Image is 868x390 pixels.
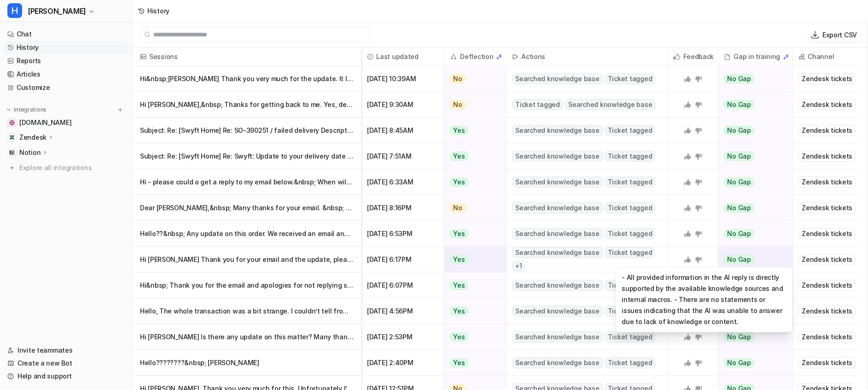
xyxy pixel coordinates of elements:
span: + 1 [512,260,525,272]
p: Subject: Re: [Swyft Home] Re: Swyft: Update to your delivery date Description: [140,143,354,169]
p: Hello??&nbsp; Any update on this order. We received an email and text saying i [140,221,354,247]
span: No Gap [724,203,754,213]
button: No Gap [718,92,786,118]
span: No Gap [724,332,754,342]
button: Yes [444,118,501,143]
button: Yes [444,169,501,195]
span: [DATE] 8:16PM [365,195,440,221]
span: Yes [450,358,468,367]
h2: Actions [521,47,545,66]
div: Zendesk tickets [798,228,856,239]
span: [DATE] 2:40PM [365,350,440,376]
span: Yes [450,229,468,238]
span: [DATE] 6:07PM [365,272,440,298]
div: Zendesk tickets [798,202,856,213]
p: Hi&nbsp; Thank you for the email and apologies for not replying sooner, I was [140,272,354,298]
span: No Gap [724,126,754,135]
span: [DATE] 6:33AM [365,169,440,195]
a: Explore all integrations [4,161,128,174]
button: No Gap [718,247,786,272]
span: Searched knowledge base [512,125,602,136]
span: Explore all integrations [19,160,125,175]
span: Ticket tagged [605,228,656,239]
img: swyfthome.com [9,120,15,125]
span: Yes [450,281,468,290]
div: Zendesk tickets [798,151,856,162]
button: No Gap [718,221,786,247]
span: No Gap [724,229,754,238]
img: expand menu [6,106,12,113]
button: Yes [444,272,501,298]
span: Searched knowledge base [512,177,602,188]
p: Notion [19,148,41,157]
span: No Gap [724,177,754,187]
span: [PERSON_NAME] [28,5,86,18]
span: Searched knowledge base [512,202,602,213]
button: Export CSV [808,28,861,41]
span: [DATE] 10:39AM [365,66,440,92]
span: No Gap [724,152,754,161]
div: Zendesk tickets [798,357,856,368]
span: Channel [797,47,854,66]
span: No Gap [724,358,754,367]
p: Hello????????&nbsp; [PERSON_NAME] [140,350,354,376]
button: No Gap [718,195,786,221]
button: No [444,195,501,221]
span: No Gap [724,255,754,264]
div: History [147,6,169,16]
span: No Gap [724,100,754,109]
img: Zendesk [9,135,15,140]
span: Ticket tagged [605,280,656,291]
a: Invite teammates [4,344,128,357]
p: Hello, The whole transaction was a bit strange. I couldn’t tell from your websit [140,298,354,324]
div: Gap in training [722,47,789,66]
div: Zendesk tickets [798,125,856,136]
span: Yes [450,152,468,161]
span: Sessions [136,47,357,66]
button: Yes [444,221,501,247]
span: Yes [450,126,468,135]
span: Ticket tagged [605,151,656,162]
span: Ticket tagged [605,125,656,136]
img: Notion [9,150,15,155]
span: Ticket tagged [605,306,656,317]
span: Ticket tagged [605,177,656,188]
button: Integrations [4,105,49,114]
a: swyfthome.com[DOMAIN_NAME] [4,116,128,129]
a: History [4,41,128,54]
span: No [450,74,466,83]
img: explore all integrations [7,163,17,172]
span: Searched knowledge base [512,331,602,343]
span: [DATE] 6:17PM [365,247,440,272]
span: Yes [450,307,468,316]
a: Customize [4,81,128,94]
button: No [444,66,501,92]
span: Ticket tagged [605,73,656,84]
a: Articles [4,68,128,81]
p: Integrations [14,106,47,113]
span: Ticket tagged [605,331,656,343]
span: Ticket tagged [605,202,656,213]
p: Hi&nbsp;[PERSON_NAME] Thank you very much for the update. It looks like it has be [140,66,354,92]
span: H [7,3,22,18]
span: Ticket tagged [605,247,656,258]
button: No Gap [718,324,786,350]
div: Zendesk tickets [798,99,856,110]
h2: Deflection [460,47,493,66]
p: Subject: Re: [Swyft Home] Re: SO-390251 / failed delivery Description: This is [140,118,354,143]
span: Last updated [365,47,440,66]
div: - All provided information in the AI reply is directly supported by the available knowledge sourc... [616,267,792,332]
a: Chat [4,28,128,41]
span: Yes [450,177,468,187]
span: [DATE] 8:45AM [365,118,440,143]
p: Hi [PERSON_NAME],&nbsp; Thanks for getting back to me. Yes, delivery went smo [140,92,354,118]
span: Searched knowledge base [512,247,602,258]
button: No [444,92,501,118]
button: No Gap [718,118,786,143]
button: Yes [444,298,501,324]
button: No Gap [718,66,786,92]
span: Searched knowledge base [512,151,602,162]
span: Searched knowledge base [512,357,602,368]
span: [DATE] 7:51AM [365,143,440,169]
span: [DATE] 2:53PM [365,324,440,350]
